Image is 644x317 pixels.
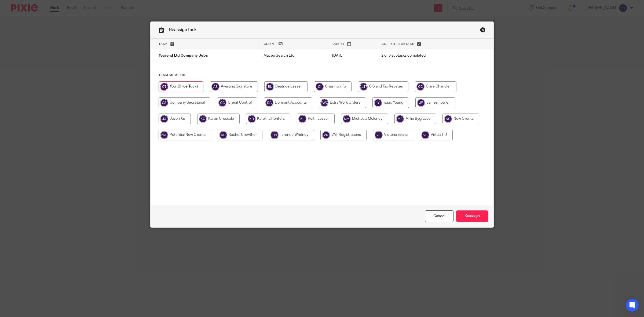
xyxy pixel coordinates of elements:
a: Close this dialog window [425,210,453,222]
span: Due by [332,42,345,45]
span: Task [159,42,168,45]
h4: Team members [159,73,485,77]
p: [DATE] [332,53,371,58]
td: 2 of 6 subtasks completed [376,49,467,62]
span: Current subtask [382,42,415,45]
span: Client [264,42,276,45]
input: Reassign [456,210,488,222]
span: Yearend Ltd Company Jobs [159,54,208,58]
span: Reassign task [169,28,197,32]
a: Close this dialog window [480,27,485,34]
p: Maceo Search Ltd [264,53,321,58]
